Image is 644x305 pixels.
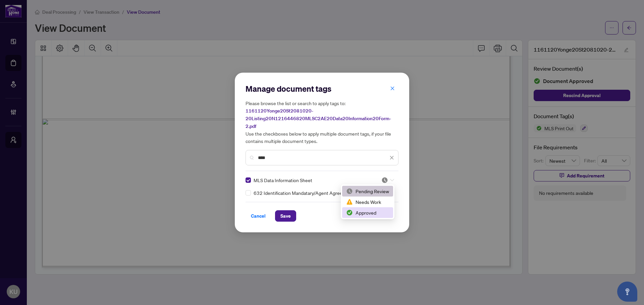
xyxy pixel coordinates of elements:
h5: Please browse the list or search to apply tags to: Use the checkboxes below to apply multiple doc... [246,99,398,145]
div: Needs Work [346,198,389,206]
img: status [346,188,353,195]
button: Open asap [617,282,637,302]
span: Save [280,211,291,221]
div: Pending Review [346,187,389,195]
div: Approved [346,209,389,216]
span: close [389,155,394,160]
div: Needs Work [342,197,393,207]
span: close [390,86,395,91]
img: status [346,209,353,216]
h2: Manage document tags [246,83,398,94]
div: Pending Review [342,186,393,197]
button: Save [275,210,296,222]
span: 1161120Yonge20St2081020-20Listing20N1216446820MLSC2AE20Data20Information20Form-2.pdf [246,108,391,129]
span: MLS Data Information Sheet [254,176,312,184]
span: Pending Review [381,177,394,183]
img: status [381,177,388,183]
button: Cancel [246,210,271,222]
img: status [346,199,353,205]
span: 632 Identification Mandatary/Agent Agreement [254,189,354,197]
div: Approved [342,207,393,218]
span: Cancel [251,211,266,221]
